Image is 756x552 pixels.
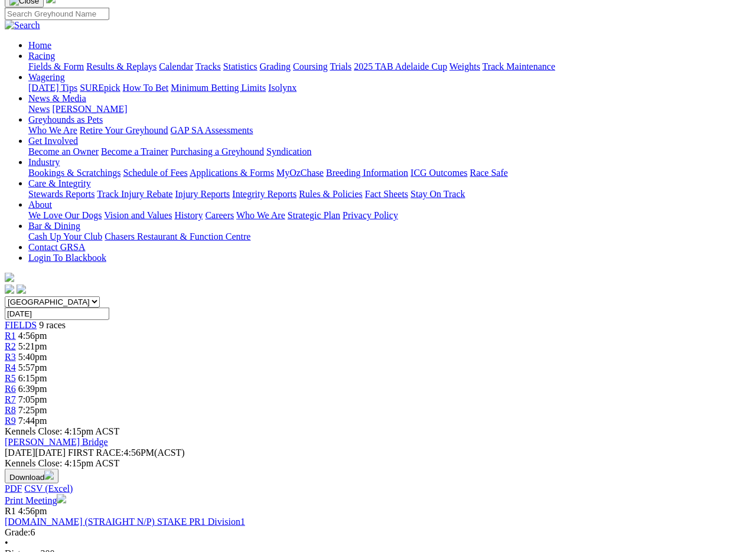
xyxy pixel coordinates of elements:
[5,285,14,294] img: facebook.svg
[5,527,31,537] span: Grade:
[18,416,47,426] span: 7:44pm
[5,362,16,373] a: R4
[5,320,37,330] span: FIELDS
[5,20,40,31] img: Search
[52,104,127,114] a: [PERSON_NAME]
[330,61,351,71] a: Trials
[57,494,66,504] img: printer.svg
[28,210,102,220] a: We Love Our Dogs
[18,394,47,404] span: 7:05pm
[28,104,751,115] div: News & Media
[68,448,185,458] span: 4:56PM(ACST)
[174,210,203,220] a: History
[28,115,103,125] a: Greyhounds as Pets
[28,231,751,242] div: Bar & Dining
[159,61,193,71] a: Calendar
[28,93,86,103] a: News & Media
[28,189,94,199] a: Stewards Reports
[5,484,751,494] div: Download
[5,416,16,426] a: R9
[5,352,16,362] a: R3
[28,83,77,93] a: [DATE] Tips
[365,189,408,199] a: Fact Sheets
[5,8,109,20] input: Search
[276,168,324,178] a: MyOzChase
[205,210,234,220] a: Careers
[24,484,73,494] a: CSV (Excel)
[80,125,168,135] a: Retire Your Greyhound
[28,72,65,82] a: Wagering
[5,469,58,484] button: Download
[299,189,363,199] a: Rules & Policies
[28,221,80,231] a: Bar & Dining
[18,352,47,362] span: 5:40pm
[171,125,253,135] a: GAP SA Assessments
[28,146,99,156] a: Become an Owner
[18,362,47,373] span: 5:57pm
[483,61,555,71] a: Track Maintenance
[39,320,66,330] span: 9 races
[5,394,16,404] a: R7
[28,157,60,167] a: Industry
[28,168,120,178] a: Bookings & Scratchings
[190,168,274,178] a: Applications & Forms
[5,426,119,436] span: Kennels Close: 4:15pm ACST
[5,373,16,383] a: R5
[28,125,751,136] div: Greyhounds as Pets
[260,61,291,71] a: Grading
[326,168,408,178] a: Breeding Information
[195,61,221,71] a: Tracks
[28,253,106,263] a: Login To Blackbook
[18,405,47,415] span: 7:25pm
[354,61,447,71] a: 2025 TAB Adelaide Cup
[28,146,751,157] div: Get Involved
[28,189,751,200] div: Care & Integrity
[5,458,751,469] div: Kennels Close: 4:15pm ACST
[232,189,296,199] a: Integrity Reports
[5,506,16,516] span: R1
[28,136,78,146] a: Get Involved
[68,448,123,458] span: FIRST RACE:
[175,189,230,199] a: Injury Reports
[5,527,751,538] div: 6
[236,210,285,220] a: Who We Are
[28,200,52,210] a: About
[28,231,102,241] a: Cash Up Your Club
[28,178,91,188] a: Care & Integrity
[171,146,264,156] a: Purchasing a Greyhound
[266,146,311,156] a: Syndication
[104,210,172,220] a: Vision and Values
[28,210,751,221] div: About
[288,210,340,220] a: Strategic Plan
[123,168,187,178] a: Schedule of Fees
[18,384,47,394] span: 6:39pm
[18,331,47,341] span: 4:56pm
[18,506,47,516] span: 4:56pm
[105,231,250,241] a: Chasers Restaurant & Function Centre
[28,104,50,114] a: News
[5,341,16,351] a: R2
[410,189,465,199] a: Stay On Track
[101,146,168,156] a: Become a Trainer
[343,210,398,220] a: Privacy Policy
[28,61,751,72] div: Racing
[223,61,258,71] a: Statistics
[5,384,16,394] a: R6
[97,189,172,199] a: Track Injury Rebate
[5,405,16,415] span: R8
[28,40,51,50] a: Home
[28,125,77,135] a: Who We Are
[293,61,328,71] a: Coursing
[28,168,751,178] div: Industry
[5,517,245,527] a: [DOMAIN_NAME] (STRAIGHT N/P) STAKE PR1 Division1
[80,83,120,93] a: SUREpick
[18,341,47,351] span: 5:21pm
[5,308,109,320] input: Select date
[5,448,35,458] span: [DATE]
[470,168,507,178] a: Race Safe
